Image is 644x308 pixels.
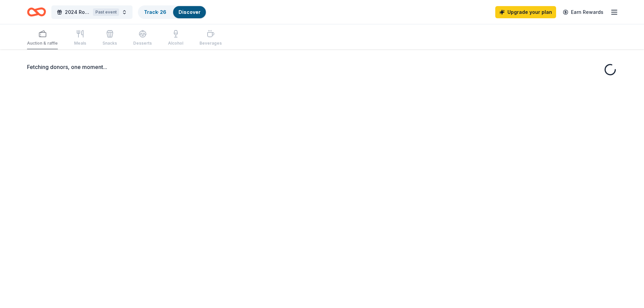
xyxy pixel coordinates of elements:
[495,6,556,18] a: Upgrade your plan
[178,9,200,15] a: Discover
[559,6,607,18] a: Earn Rewards
[144,9,166,15] a: Track· 26
[65,8,90,16] span: 2024 Rockin' the Cause for Guitars for Vets
[27,63,617,71] div: Fetching donors, one moment...
[51,5,133,19] button: 2024 Rockin' the Cause for Guitars for VetsPast event
[138,5,207,19] button: Track· 26Discover
[27,4,46,20] a: Home
[93,8,119,16] div: Past event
